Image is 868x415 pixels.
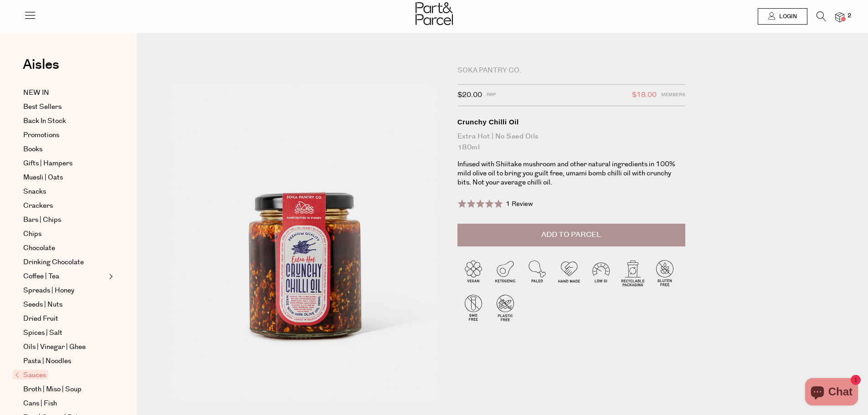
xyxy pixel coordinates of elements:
[457,118,685,127] div: Crunchy Chilli Oil
[23,102,62,113] span: Best Sellers
[23,257,84,268] span: Drinking Chocolate
[23,116,106,127] a: Back In Stock
[661,89,685,101] span: Members
[164,69,444,400] img: Crunchy Chilli Oil
[23,313,106,324] a: Dried Fruit
[585,257,617,289] img: P_P-ICONS-Live_Bec_V11_Low_Gi.svg
[23,200,106,211] a: Crackers
[23,342,106,353] a: Oils | Vinegar | Ghee
[845,12,853,20] span: 2
[23,229,106,240] a: Chips
[23,144,106,155] a: Books
[23,87,106,98] a: NEW IN
[23,58,59,81] a: Aisles
[649,257,681,289] img: P_P-ICONS-Live_Bec_V11_Gluten_Free.svg
[521,257,553,289] img: P_P-ICONS-Live_Bec_V11_Paleo.svg
[23,313,58,324] span: Dried Fruit
[23,243,106,254] a: Chocolate
[23,398,57,409] span: Cans | Fish
[457,89,482,101] span: $20.00
[23,130,106,141] a: Promotions
[489,292,521,323] img: P_P-ICONS-Live_Bec_V11_Plastic_Free.svg
[457,160,685,187] p: Infused with Shiitake mushroom and other natural ingredients in 100% mild olive oil to bring you ...
[15,370,106,381] a: Sauces
[487,89,496,101] span: RRP
[23,356,106,367] a: Pasta | Noodles
[23,102,106,113] a: Best Sellers
[416,2,453,25] img: Part&Parcel
[23,215,61,225] span: Bars | Chips
[23,398,106,409] a: Cans | Fish
[553,257,585,289] img: P_P-ICONS-Live_Bec_V11_Handmade.svg
[457,66,685,75] div: Soka Pantry Co.
[23,384,82,395] span: Broth | Miso | Soup
[23,328,62,338] span: Spices | Salt
[13,370,48,379] span: Sauces
[23,299,62,310] span: Seeds | Nuts
[23,130,59,141] span: Promotions
[23,384,106,395] a: Broth | Miso | Soup
[457,131,685,153] div: Extra Hot | No Seed Oils 180ml
[23,328,106,338] a: Spices | Salt
[617,257,649,289] img: P_P-ICONS-Live_Bec_V11_Recyclable_Packaging.svg
[506,200,533,209] span: 1 Review
[23,271,106,282] a: Coffee | Tea
[23,116,66,127] span: Back In Stock
[23,200,53,211] span: Crackers
[23,356,71,367] span: Pasta | Noodles
[23,271,59,282] span: Coffee | Tea
[23,186,106,197] a: Snacks
[758,8,807,25] a: Login
[23,55,59,75] span: Aisles
[457,224,685,246] button: Add to Parcel
[457,292,489,323] img: P_P-ICONS-Live_Bec_V11_GMO_Free.svg
[632,89,657,101] span: $18.00
[23,87,49,98] span: NEW IN
[23,158,106,169] a: Gifts | Hampers
[23,229,41,240] span: Chips
[835,12,844,22] a: 2
[23,172,63,183] span: Muesli | Oats
[23,158,72,169] span: Gifts | Hampers
[802,378,861,408] inbox-online-store-chat: Shopify online store chat
[23,285,106,296] a: Spreads | Honey
[23,172,106,183] a: Muesli | Oats
[23,285,74,296] span: Spreads | Honey
[23,215,106,225] a: Bars | Chips
[541,230,601,240] span: Add to Parcel
[23,144,42,155] span: Books
[23,243,55,254] span: Chocolate
[457,257,489,289] img: P_P-ICONS-Live_Bec_V11_Vegan.svg
[23,342,86,353] span: Oils | Vinegar | Ghee
[489,257,521,289] img: P_P-ICONS-Live_Bec_V11_Ketogenic.svg
[777,13,797,20] span: Login
[23,186,46,197] span: Snacks
[23,299,106,310] a: Seeds | Nuts
[107,271,113,282] button: Expand/Collapse Coffee | Tea
[23,257,106,268] a: Drinking Chocolate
